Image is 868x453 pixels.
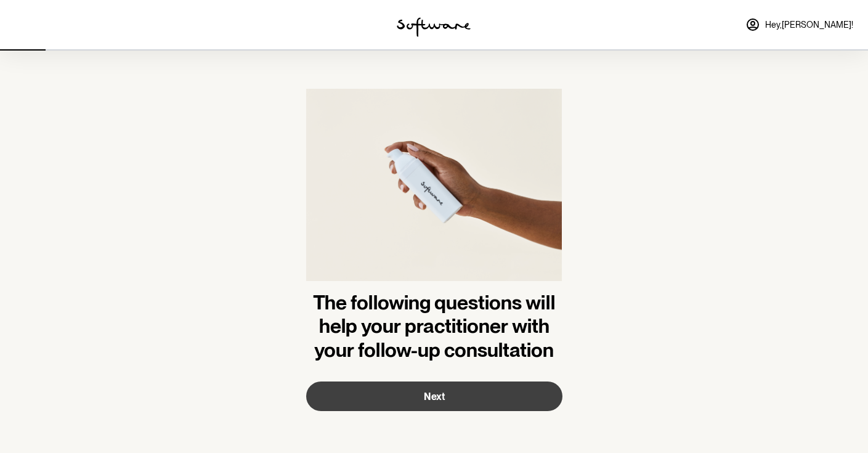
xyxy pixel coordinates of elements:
[306,89,562,291] img: more information about the product
[397,17,471,37] img: software logo
[424,391,445,402] span: Next
[306,291,562,362] h1: The following questions will help your practitioner with your follow-up consultation
[765,20,853,30] span: Hey, [PERSON_NAME] !
[306,382,562,411] button: Next
[738,10,861,39] a: Hey,[PERSON_NAME]!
